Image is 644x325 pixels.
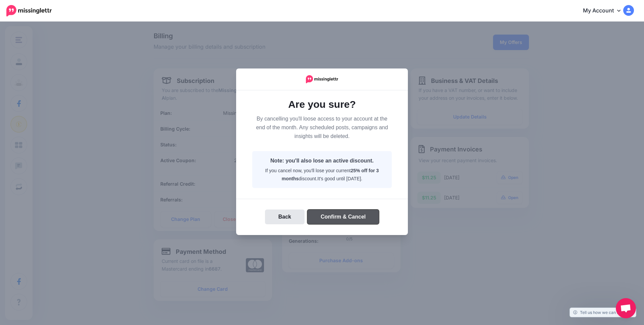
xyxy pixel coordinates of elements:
img: Logo [306,75,338,83]
a: My Account [576,3,634,19]
button: Confirm & Cancel [307,210,379,224]
p: Note: you'll also lose an active discount. [258,156,386,165]
span: It's good until [DATE]. [317,176,362,181]
div: If you cancel now, you'll lose your current discount. [252,151,392,188]
span: 25% off for 3 months [282,168,379,181]
button: Back [265,210,305,224]
img: Missinglettr [6,5,52,16]
p: By cancelling you'll loose access to your account at the end of the month. Any scheduled posts, c... [252,114,392,141]
h1: Are you sure? [252,98,392,110]
a: Tell us how we can improve [570,308,636,317]
div: Open chat [616,298,636,318]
